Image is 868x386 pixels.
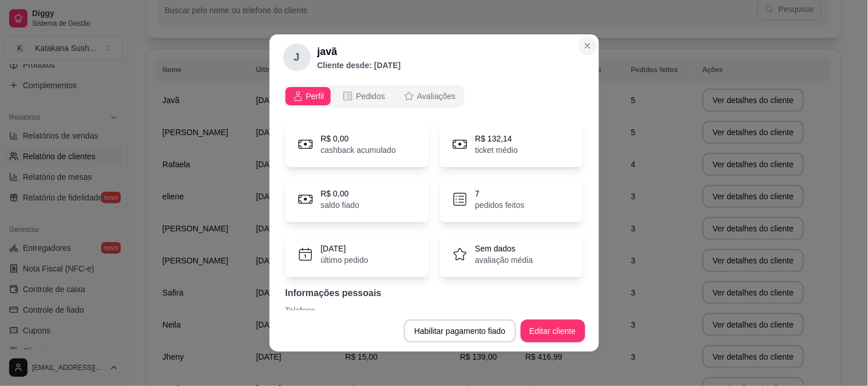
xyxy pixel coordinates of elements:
[306,90,324,102] span: Perfil
[475,243,533,254] p: Sem dados
[475,188,525,199] p: 7
[283,85,465,108] div: opções
[321,243,368,254] p: [DATE]
[318,44,401,60] h2: javã
[521,320,585,342] button: Editar cliente
[475,133,518,144] p: R$ 132,14
[404,320,516,342] button: Habilitar pagamento fiado
[283,44,311,71] div: J
[321,254,368,266] p: último pedido
[321,199,360,211] p: saldo fiado
[356,90,385,102] span: Pedidos
[318,60,401,71] p: Cliente desde: [DATE]
[475,254,533,266] p: avaliação média
[283,85,585,108] div: opções
[321,133,397,144] p: R$ 0,00
[286,286,583,300] p: Informações pessoais
[321,144,397,156] p: cashback acumulado
[475,144,518,156] p: ticket médio
[578,37,597,55] button: Close
[417,90,455,102] span: Avaliações
[321,188,360,199] p: R$ 0,00
[286,305,583,316] p: Telefone
[475,199,525,211] p: pedidos feitos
